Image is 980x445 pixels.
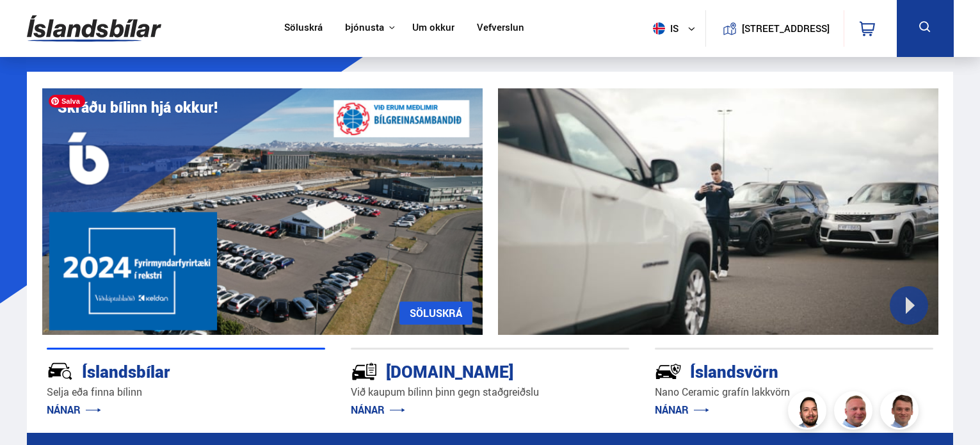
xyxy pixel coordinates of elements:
a: NÁNAR [47,403,101,417]
img: JRvxyua_JYH6wB4c.svg [47,358,74,385]
a: SÖLUSKRÁ [399,302,472,325]
img: eKx6w-_Home_640_.png [42,88,483,335]
button: is [648,10,705,47]
a: Söluskrá [284,22,323,35]
a: [STREET_ADDRESS] [712,10,837,47]
button: [STREET_ADDRESS] [747,23,825,34]
a: NÁNAR [351,403,405,417]
img: nhp88E3Fdnt1Opn2.png [790,393,828,432]
p: Nano Ceramic grafín lakkvörn [655,385,933,400]
a: Um okkur [412,22,454,35]
p: Við kaupum bílinn þinn gegn staðgreiðslu [351,385,629,400]
span: is [648,22,680,35]
img: -Svtn6bYgwAsiwNX.svg [655,358,682,385]
p: Selja eða finna bílinn [47,385,325,400]
button: Þjónusta [345,22,384,34]
span: Salva [49,95,85,108]
div: [DOMAIN_NAME] [351,359,584,382]
a: NÁNAR [655,403,709,417]
img: FbJEzSuNWCJXmdc-.webp [882,393,920,432]
img: tr5P-W3DuiFaO7aO.svg [351,358,378,385]
h1: Skráðu bílinn hjá okkur! [58,99,218,116]
a: Vefverslun [477,22,524,35]
div: Íslandsbílar [47,359,280,382]
img: svg+xml;base64,PHN2ZyB4bWxucz0iaHR0cDovL3d3dy53My5vcmcvMjAwMC9zdmciIHdpZHRoPSI1MTIiIGhlaWdodD0iNT... [653,22,665,35]
div: Íslandsvörn [655,359,888,382]
img: G0Ugv5HjCgRt.svg [27,8,161,49]
img: siFngHWaQ9KaOqBr.png [836,393,874,432]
